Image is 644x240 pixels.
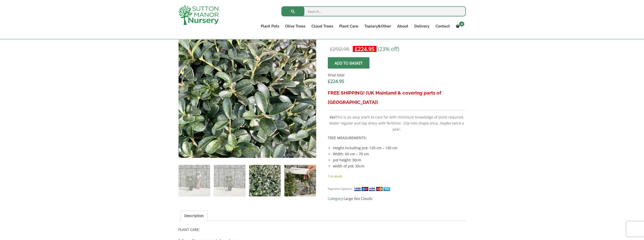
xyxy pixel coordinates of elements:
span: £ [328,78,330,84]
bdi: 224.95 [328,78,344,84]
a: Cloud Trees [308,23,336,30]
span: £ [330,45,333,52]
strong: PLANT CARE: [178,227,200,232]
span: £ [355,45,358,52]
button: Add to basket [328,57,369,69]
a: Description [184,211,204,221]
dt: Final total [328,72,466,78]
a: Topiary&Other [361,23,394,30]
a: Plant Care [336,23,361,30]
p: 1 in stock [328,173,466,179]
a: Olive Trees [282,23,308,30]
img: Ilex Crenata Kinme Cloud Tree J211 - Image 4 [284,165,316,196]
a: 0 [453,23,466,30]
strong: width of pot: 35cm [333,164,364,168]
span: (23% off) [378,45,399,52]
a: Plant Pots [258,23,282,30]
input: Search... [281,6,466,16]
span: Category: [328,196,466,202]
small: Payment Options: [328,187,352,191]
a: Delivery [411,23,432,30]
a: Contact [432,23,453,30]
strong: pot height: 30cm [333,158,361,162]
h1: Ilex Crenata Kinme Cloud Tree J211 [328,20,466,41]
span: 0 [459,21,464,26]
p: This is an easy plant to care for with minimum knowledge of plant required. Water regular and top... [328,114,466,132]
h3: FREE SHIPPING! (UK Mainland & covering parts of [GEOGRAPHIC_DATA]) [328,88,466,107]
strong: Width: 60 cm – 70 cm [333,152,369,156]
img: Ilex Crenata Kinme Cloud Tree J211 - Image 2 [214,165,245,196]
a: About [394,23,411,30]
bdi: 224.95 [355,45,374,52]
strong: Height including pot: 120 cm – 130 cm [333,145,397,150]
img: Ilex Crenata Kinme Cloud Tree J211 - Image 3 [249,165,281,196]
img: payment supported [354,186,392,192]
b: Ilex [329,115,335,119]
strong: TREE MEASUREMENTS: [328,135,367,140]
img: logo [178,5,219,25]
img: Ilex Crenata Kinme Cloud Tree J211 - 3B2A3AA6 1AFE 4103 ADD8 E24FD0B4A98A scaled [179,20,316,158]
img: Ilex Crenata Kinme Cloud Tree J211 [179,165,210,196]
a: Large Ilex Clouds [344,196,372,201]
bdi: 292.95 [330,45,349,52]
